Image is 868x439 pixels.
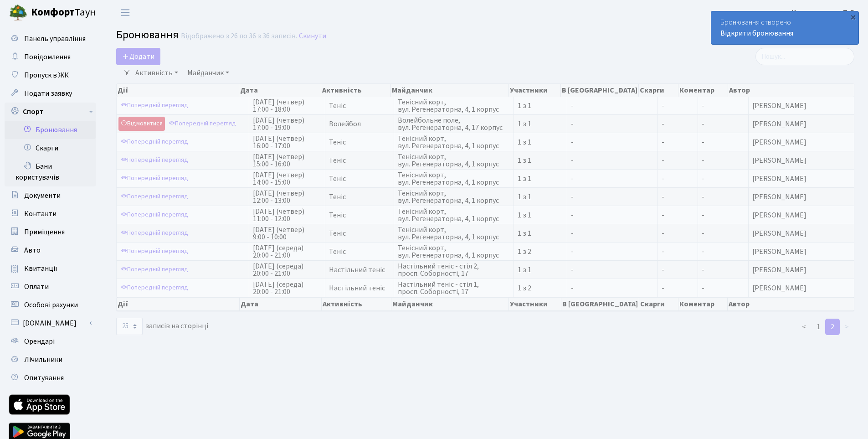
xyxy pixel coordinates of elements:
[329,139,390,146] span: Теніс
[117,297,240,311] th: Дії
[118,281,190,295] a: Попередній перегляд
[5,66,96,84] a: Пропуск в ЖК
[720,28,793,38] a: Відкрити бронювання
[398,153,510,168] span: Тенісний корт, вул. Регенераторна, 4, 1 корпус
[662,120,694,128] span: -
[253,153,321,168] span: [DATE] (четвер) 15:00 - 16:00
[509,297,561,311] th: Участники
[5,223,96,241] a: Приміщення
[561,84,639,97] th: В [GEOGRAPHIC_DATA]
[662,266,694,274] span: -
[678,297,728,311] th: Коментар
[391,297,509,311] th: Майданчик
[752,120,850,128] span: [PERSON_NAME]
[398,226,510,241] span: Тенісний корт, вул. Регенераторна, 4, 1 корпус
[329,266,390,274] span: Настільний теніс
[5,278,96,296] a: Оплати
[678,84,728,97] th: Коментар
[24,300,78,310] span: Особові рахунки
[518,193,563,201] span: 1 з 1
[118,117,165,131] a: Відмовитися
[329,248,390,255] span: Теніс
[825,319,840,335] a: 2
[5,369,96,387] a: Опитування
[9,4,27,22] img: logo.png
[5,314,96,332] a: [DOMAIN_NAME]
[5,205,96,223] a: Контакти
[321,84,391,97] th: Активність
[662,212,694,219] span: -
[253,190,321,204] span: [DATE] (четвер) 12:00 - 13:00
[5,139,96,157] a: Скарги
[253,98,321,113] span: [DATE] (четвер) 17:00 - 18:00
[329,120,390,128] span: Волейбол
[5,121,96,139] a: Бронювання
[24,263,57,274] span: Квитанції
[518,248,563,255] span: 1 з 2
[518,120,563,128] span: 1 з 1
[639,297,679,311] th: Скарги
[571,157,654,164] span: -
[118,171,190,186] a: Попередній перегляд
[31,5,75,20] b: Комфорт
[118,190,190,204] a: Попередній перегляд
[752,139,850,146] span: [PERSON_NAME]
[662,248,694,255] span: -
[702,265,704,275] span: -
[702,210,704,220] span: -
[5,186,96,205] a: Документи
[662,175,694,182] span: -
[662,102,694,109] span: -
[571,193,654,201] span: -
[5,241,96,259] a: Авто
[5,259,96,278] a: Квитанції
[702,155,704,165] span: -
[299,32,326,41] a: Скинути
[755,48,854,65] input: Пошук...
[752,212,850,219] span: [PERSON_NAME]
[329,212,390,219] span: Теніс
[848,12,858,21] div: ×
[24,191,61,201] span: Документи
[702,283,704,293] span: -
[166,117,238,131] a: Попередній перегляд
[116,318,143,335] select: записів на сторінці
[518,212,563,219] span: 1 з 1
[24,52,71,62] span: Повідомлення
[518,139,563,146] span: 1 з 1
[24,34,86,44] span: Панель управління
[662,284,694,292] span: -
[702,192,704,202] span: -
[398,244,510,259] span: Тенісний корт, вул. Регенераторна, 4, 1 корпус
[791,7,857,18] a: Каричковська Т. В.
[118,244,190,258] a: Попередній перегляд
[114,5,137,20] button: Переключити навігацію
[253,208,321,222] span: [DATE] (четвер) 11:00 - 12:00
[702,119,704,129] span: -
[728,84,854,97] th: Автор
[398,117,510,131] span: Волейбольне поле, вул. Регенераторна, 4, 17 корпус
[253,263,321,277] span: [DATE] (середа) 20:00 - 21:00
[796,319,812,335] a: <
[398,98,510,113] span: Тенісний корт, вул. Регенераторна, 4, 1 корпус
[702,228,704,238] span: -
[561,297,639,311] th: В [GEOGRAPHIC_DATA]
[24,88,72,98] span: Подати заявку
[571,248,654,255] span: -
[702,137,704,147] span: -
[118,98,190,113] a: Попередній перегляд
[398,171,510,186] span: Тенісний корт, вул. Регенераторна, 4, 1 корпус
[253,244,321,259] span: [DATE] (середа) 20:00 - 21:00
[571,102,654,109] span: -
[702,101,704,111] span: -
[398,208,510,222] span: Тенісний корт, вул. Регенераторна, 4, 1 корпус
[253,226,321,241] span: [DATE] (четвер) 9:00 - 10:00
[31,5,96,21] span: Таун
[518,175,563,182] span: 1 з 1
[662,193,694,201] span: -
[752,284,850,292] span: [PERSON_NAME]
[322,297,391,311] th: Активність
[181,32,297,41] div: Відображено з 26 по 36 з 36 записів.
[571,139,654,146] span: -
[116,48,160,65] button: Додати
